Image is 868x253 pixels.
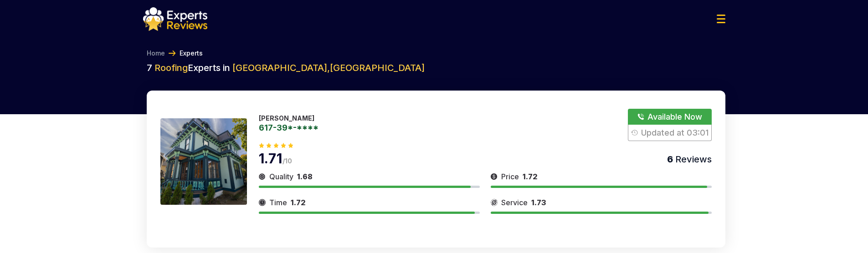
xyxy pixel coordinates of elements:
span: Price [501,171,519,182]
p: [PERSON_NAME] [259,114,318,122]
img: slider icon [259,171,266,182]
img: logo [143,7,207,31]
a: Home [147,49,165,58]
img: slider icon [491,197,498,208]
img: Menu Icon [717,15,725,23]
span: 1.71 [259,150,282,167]
img: 175933056172119.jpeg [160,118,247,205]
span: [GEOGRAPHIC_DATA] , [GEOGRAPHIC_DATA] [232,62,425,73]
span: 1.73 [531,198,546,207]
span: /10 [282,157,293,165]
span: Roofing [154,62,188,73]
span: Service [501,197,528,208]
span: Quality [269,171,293,182]
span: Time [269,197,287,208]
h2: 7 Experts in [147,61,725,74]
span: 1.72 [291,198,306,207]
span: 1.72 [523,172,538,181]
span: 1.68 [297,172,313,181]
img: slider icon [491,171,498,182]
img: slider icon [259,197,266,208]
span: Reviews [673,154,712,165]
a: Experts [180,49,203,58]
span: 6 [667,154,673,165]
nav: Breadcrumb [143,49,725,58]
